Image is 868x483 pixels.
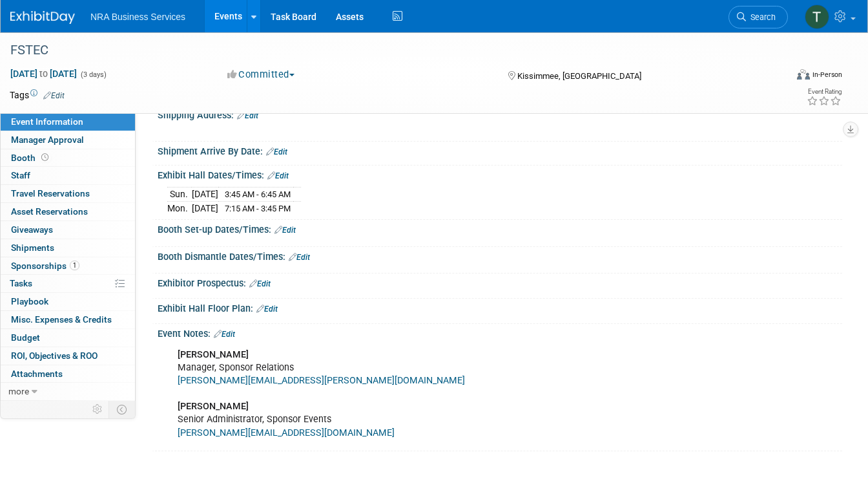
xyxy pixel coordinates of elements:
[11,170,30,180] span: Staff
[158,247,842,264] div: Booth Dismantle Dates/Times:
[746,12,776,22] span: Search
[1,203,135,220] a: Asset Reservations
[1,149,135,167] a: Booth
[223,68,300,81] button: Committed
[167,201,192,215] td: Mon.
[178,349,249,360] b: [PERSON_NAME]
[70,261,79,270] span: 1
[11,369,63,379] span: Attachments
[11,332,40,343] span: Budget
[178,401,249,412] b: [PERSON_NAME]
[237,111,258,120] a: Edit
[79,70,107,79] span: (3 days)
[812,70,842,80] div: In-Person
[805,5,829,29] img: Terry Gamal ElDin
[1,347,135,365] a: ROI, Objectives & ROO
[1,311,135,328] a: Misc. Expenses & Credits
[192,201,218,215] td: [DATE]
[10,89,65,102] td: Tags
[719,67,842,87] div: Event Format
[167,188,192,202] td: Sun.
[249,279,271,288] a: Edit
[10,278,32,288] span: Tasks
[39,153,51,162] span: Booth not reserved yet
[1,365,135,383] a: Attachments
[169,342,708,446] div: Manager, Sponsor Relations Senior Administrator, Sponsor Events
[1,167,135,184] a: Staff
[1,131,135,149] a: Manager Approval
[1,383,135,400] a: more
[10,11,75,24] img: ExhibitDay
[11,350,98,361] span: ROI, Objectives & ROO
[87,401,109,418] td: Personalize Event Tab Strip
[192,188,218,202] td: [DATE]
[1,329,135,347] a: Budget
[11,296,48,306] span: Playbook
[158,142,842,158] div: Shipment Arrive By Date:
[178,375,465,386] a: [PERSON_NAME][EMAIL_ADDRESS][PERSON_NAME][DOMAIN_NAME]
[11,188,90,199] span: Travel Reservations
[11,134,84,145] span: Manager Approval
[11,242,54,253] span: Shipments
[158,299,842,316] div: Exhibit Hall Floor Plan:
[1,221,135,239] a: Giveaways
[1,185,135,202] a: Travel Reservations
[267,171,289,180] a: Edit
[214,330,235,339] a: Edit
[11,153,51,163] span: Booth
[289,253,310,262] a: Edit
[11,261,79,271] span: Sponsorships
[274,226,296,235] a: Edit
[8,386,29,396] span: more
[266,147,287,156] a: Edit
[158,166,842,182] div: Exhibit Hall Dates/Times:
[1,113,135,131] a: Event Information
[43,91,65,100] a: Edit
[90,12,185,22] span: NRA Business Services
[158,274,842,290] div: Exhibitor Prospectus:
[158,220,842,237] div: Booth Set-up Dates/Times:
[1,275,135,292] a: Tasks
[11,206,88,217] span: Asset Reservations
[225,189,291,199] span: 3:45 AM - 6:45 AM
[11,224,53,235] span: Giveaways
[1,257,135,275] a: Sponsorships1
[807,89,842,95] div: Event Rating
[11,314,112,325] span: Misc. Expenses & Credits
[6,39,771,62] div: FSTEC
[109,401,136,418] td: Toggle Event Tabs
[178,427,395,438] a: [PERSON_NAME][EMAIL_ADDRESS][DOMAIN_NAME]
[11,116,83,127] span: Event Information
[10,68,77,80] span: [DATE] [DATE]
[517,71,641,81] span: Kissimmee, [GEOGRAPHIC_DATA]
[158,324,842,341] div: Event Notes:
[225,204,291,213] span: 7:15 AM - 3:45 PM
[728,6,788,28] a: Search
[256,305,278,314] a: Edit
[1,239,135,257] a: Shipments
[37,69,50,79] span: to
[1,293,135,310] a: Playbook
[797,69,810,80] img: Format-Inperson.png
